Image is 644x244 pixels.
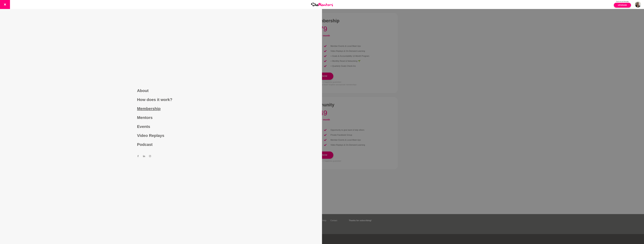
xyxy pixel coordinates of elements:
[137,113,185,122] a: Mentors
[137,104,185,113] a: Membership
[137,155,139,158] a: Facebook
[311,3,333,6] img: She Mentors Logo
[137,86,185,95] a: About
[614,1,631,2] p: You're on our free plan
[614,3,631,8] a: Upgrade
[137,140,185,149] a: Podcast
[137,122,185,131] a: Events
[143,155,145,158] a: LinkedIn
[149,155,151,158] a: Instagram
[137,131,185,140] a: Video Replays
[137,95,185,104] a: How does it work?
[635,1,641,7] img: Helena Araujo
